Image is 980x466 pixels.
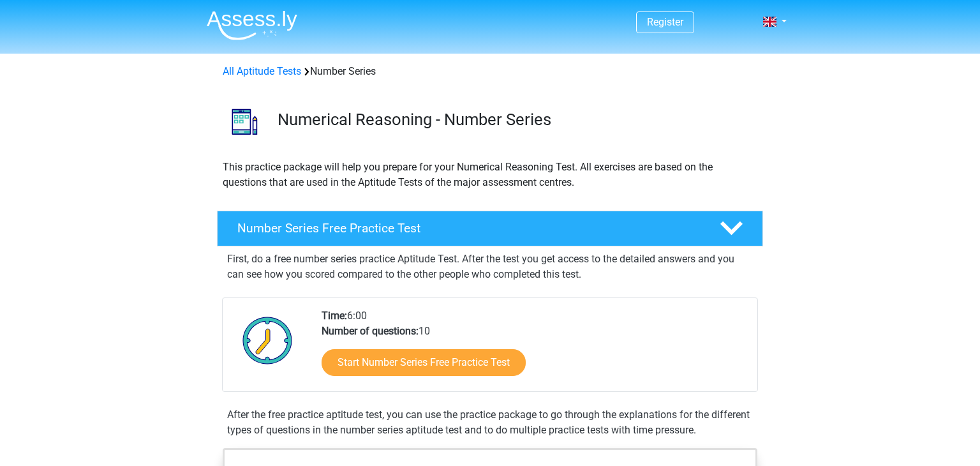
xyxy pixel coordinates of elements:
[207,10,297,40] img: Assessly
[212,211,768,246] a: Number Series Free Practice Test
[322,310,347,322] b: Time:
[322,349,526,376] a: Start Number Series Free Practice Test
[218,94,272,149] img: number series
[222,407,758,438] div: After the free practice aptitude test, you can use the practice package to go through the explana...
[278,110,753,130] h3: Numerical Reasoning - Number Series
[235,308,300,372] img: Clock
[312,308,757,391] div: 6:00 10
[223,160,757,190] p: This practice package will help you prepare for your Numerical Reasoning Test. All exercises are ...
[322,325,419,337] b: Number of questions:
[647,16,683,28] a: Register
[227,252,753,282] p: First, do a free number series practice Aptitude Test. After the test you get access to the detai...
[218,64,762,79] div: Number Series
[237,221,699,236] h4: Number Series Free Practice Test
[223,65,301,77] a: All Aptitude Tests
